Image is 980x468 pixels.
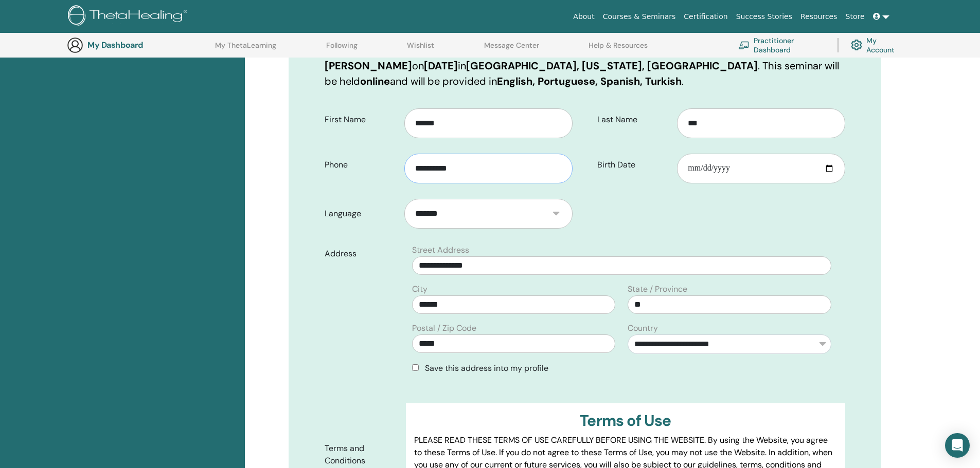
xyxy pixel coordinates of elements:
[590,155,678,175] label: Birth Date
[738,41,750,49] img: chalkboard-teacher.svg
[317,110,405,129] label: First Name
[414,411,836,430] h3: Terms of Use
[317,155,405,175] label: Phone
[569,7,598,26] a: About
[425,363,548,373] span: Save this address into my profile
[599,7,680,26] a: Courses & Seminars
[732,7,796,26] a: Success Stories
[317,244,406,264] label: Address
[589,41,648,58] a: Help & Resources
[484,41,539,58] a: Message Center
[68,5,191,28] img: logo.png
[67,37,83,53] img: generic-user-icon.jpg
[590,110,678,129] label: Last Name
[360,74,390,88] b: online
[317,204,405,223] label: Language
[412,283,427,295] label: City
[628,283,687,295] label: State / Province
[497,74,682,88] b: English, Portuguese, Spanish, Turkish
[215,41,276,58] a: My ThetaLearning
[851,37,862,53] img: cog.svg
[407,41,434,58] a: Wishlist
[680,7,732,26] a: Certification
[738,34,825,57] a: Practitioner Dashboard
[851,34,903,57] a: My Account
[326,41,358,58] a: Following
[466,59,758,72] b: [GEOGRAPHIC_DATA], [US_STATE], [GEOGRAPHIC_DATA]
[87,40,190,50] h3: My Dashboard
[628,322,658,334] label: Country
[325,43,845,89] p: You are registering for on in . This seminar will be held and will be provided in .
[325,44,646,72] b: True Alignment With Your Soul Purpose with [PERSON_NAME]
[842,7,869,26] a: Store
[424,59,458,72] b: [DATE]
[412,244,469,256] label: Street Address
[945,433,970,458] div: Open Intercom Messenger
[412,322,476,334] label: Postal / Zip Code
[796,7,842,26] a: Resources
